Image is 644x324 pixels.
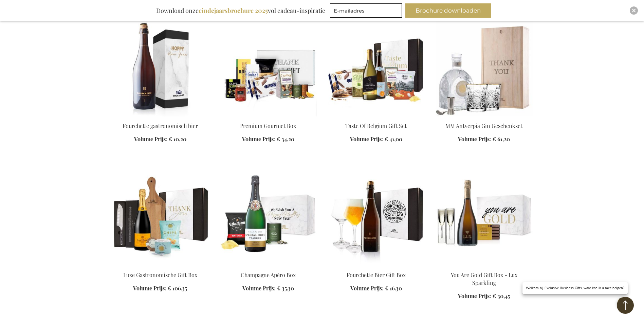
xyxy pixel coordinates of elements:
[123,271,197,278] a: Luxe Gastronomische Gift Box
[350,136,402,143] a: Volume Prijs: € 41,00
[330,3,402,18] input: E-mailadres
[345,122,407,129] a: Taste Of Belgium Gift Set
[458,292,510,300] a: Volume Prijs: € 30,45
[133,285,166,292] span: Volume Prijs:
[133,285,187,292] a: Volume Prijs: € 106,35
[328,263,425,269] a: Fourchette Beer Gift Box
[220,21,317,116] img: Premium Gourmet Box
[330,3,404,20] form: marketing offers and promotions
[350,285,402,292] a: Volume Prijs: € 16,30
[436,170,533,266] img: You Are Gold Gift Box - Lux Sparkling
[436,21,533,116] img: MM Antverpia Gin Gift Set
[123,122,198,129] a: Fourchette gastronomisch bier
[350,136,383,143] span: Volume Prijs:
[240,122,296,129] a: Premium Gourmet Box
[458,292,491,300] span: Volume Prijs:
[328,21,425,116] img: Taste Of Belgium Gift Set
[134,136,167,143] span: Volume Prijs:
[169,136,186,143] span: € 10,20
[112,263,209,269] a: Luxury Culinary Gift Box
[241,271,296,278] a: Champagne Apéro Box
[112,170,209,266] img: Luxury Culinary Gift Box
[630,6,638,15] div: Close
[436,263,533,269] a: You Are Gold Gift Box - Lux Sparkling
[385,136,402,143] span: € 41,00
[436,114,533,120] a: MM Antverpia Gin Gift Set
[242,285,276,292] span: Volume Prijs:
[112,21,209,116] img: Fourchette beer 75 cl
[242,136,294,143] a: Volume Prijs: € 34,20
[220,263,317,269] a: Champagne Apéro Box
[153,3,328,18] div: Download onze vol cadeau-inspiratie
[328,170,425,266] img: Fourchette Beer Gift Box
[347,271,406,278] a: Fourchette Bier Gift Box
[458,136,510,143] a: Volume Prijs: € 61,20
[458,136,491,143] span: Volume Prijs:
[328,114,425,120] a: Taste Of Belgium Gift Set
[199,6,268,15] b: eindejaarsbrochure 2025
[168,285,187,292] span: € 106,35
[632,8,636,13] img: Close
[385,285,402,292] span: € 16,30
[277,136,294,143] span: € 34,20
[220,114,317,120] a: Premium Gourmet Box
[242,285,294,292] a: Volume Prijs: € 35,30
[493,136,510,143] span: € 61,20
[350,285,384,292] span: Volume Prijs:
[220,170,317,266] img: Champagne Apéro Box
[134,136,186,143] a: Volume Prijs: € 10,20
[277,285,294,292] span: € 35,30
[445,122,522,129] a: MM Antverpia Gin Geschenkset
[493,292,510,300] span: € 30,45
[451,271,517,286] a: You Are Gold Gift Box - Lux Sparkling
[405,3,491,18] button: Brochure downloaden
[242,136,275,143] span: Volume Prijs:
[112,114,209,120] a: Fourchette beer 75 cl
